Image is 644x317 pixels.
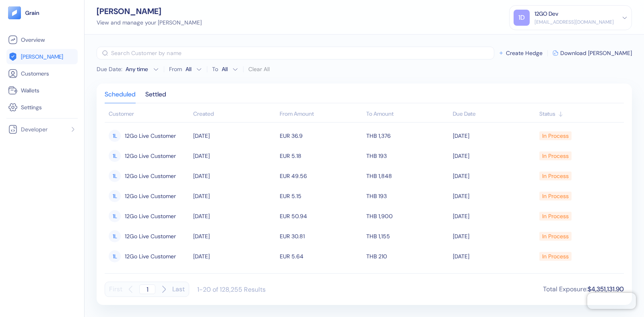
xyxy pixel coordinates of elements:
[21,125,47,133] span: Developer
[8,35,76,45] a: Overview
[364,226,451,246] td: THB 1,155
[97,65,122,73] span: Due Date :
[498,50,543,56] button: Create Hedge
[220,63,238,76] button: To
[125,189,176,203] span: 12Go Live Customer
[451,146,537,166] td: [DATE]
[553,50,632,56] button: Download [PERSON_NAME]
[8,69,76,78] a: Customers
[278,106,364,123] th: From Amount
[588,285,624,293] span: $4,351,131.90
[514,10,530,26] div: 1D
[278,246,364,266] td: EUR 5.64
[184,63,202,76] button: From
[105,92,136,103] div: Scheduled
[542,189,569,203] div: In Process
[535,10,558,18] div: 12GO Dev
[587,293,636,309] iframe: Chatra live chat
[364,206,451,226] td: THB 1,900
[542,149,569,163] div: In Process
[97,7,202,15] div: [PERSON_NAME]
[543,284,624,294] div: Total Exposure :
[8,102,76,112] a: Settings
[542,270,569,283] div: In Process
[364,126,451,146] td: THB 1,376
[21,36,45,44] span: Overview
[364,106,451,123] th: To Amount
[109,210,121,222] div: 1L
[212,66,218,72] label: To
[451,246,537,266] td: [DATE]
[278,226,364,246] td: EUR 30.81
[21,86,39,94] span: Wallets
[542,169,569,183] div: In Process
[191,146,278,166] td: [DATE]
[542,129,569,143] div: In Process
[364,266,451,286] td: THB 248
[125,129,176,143] span: 12Go Live Customer
[105,106,191,123] th: Customer
[125,169,176,183] span: 12Go Live Customer
[197,285,266,294] div: 1-20 of 128,255 Results
[25,10,40,16] img: logo
[364,246,451,266] td: THB 210
[191,186,278,206] td: [DATE]
[193,110,276,118] div: Sort ascending
[278,206,364,226] td: EUR 50.94
[21,103,42,111] span: Settings
[125,229,176,243] span: 12Go Live Customer
[191,206,278,226] td: [DATE]
[172,282,185,297] button: Last
[535,18,614,26] div: [EMAIL_ADDRESS][DOMAIN_NAME]
[191,126,278,146] td: [DATE]
[451,266,537,286] td: [DATE]
[109,190,121,202] div: 1L
[542,209,569,223] div: In Process
[125,209,176,223] span: 12Go Live Customer
[278,146,364,166] td: EUR 5.18
[506,50,543,56] span: Create Hedge
[109,170,121,182] div: 1L
[278,166,364,186] td: EUR 49.56
[364,146,451,166] td: THB 193
[109,250,121,262] div: 1L
[451,186,537,206] td: [DATE]
[451,206,537,226] td: [DATE]
[8,6,21,19] img: logo-tablet-V2.svg
[109,130,121,142] div: 1L
[364,166,451,186] td: THB 1,848
[109,150,121,162] div: 1L
[125,270,176,283] span: 12Go Live Customer
[125,250,176,263] span: 12Go Live Customer
[109,282,122,297] button: First
[451,126,537,146] td: [DATE]
[111,47,494,59] input: Search Customer by name
[453,110,535,118] div: Sort ascending
[8,52,76,61] a: [PERSON_NAME]
[191,246,278,266] td: [DATE]
[364,186,451,206] td: THB 193
[145,92,166,103] div: Settled
[542,229,569,243] div: In Process
[278,126,364,146] td: EUR 36.9
[539,110,620,118] div: Sort ascending
[97,18,202,27] div: View and manage your [PERSON_NAME]
[126,65,150,73] div: Any time
[451,226,537,246] td: [DATE]
[278,186,364,206] td: EUR 5.15
[109,230,121,242] div: 1L
[191,166,278,186] td: [DATE]
[278,266,364,286] td: EUR 6.62
[97,65,159,73] button: Due Date:Any time
[560,50,632,56] span: Download [PERSON_NAME]
[125,149,176,163] span: 12Go Live Customer
[191,266,278,286] td: [DATE]
[21,70,49,78] span: Customers
[451,166,537,186] td: [DATE]
[542,250,569,263] div: In Process
[21,53,63,61] span: [PERSON_NAME]
[8,86,76,95] a: Wallets
[169,66,182,72] label: From
[191,226,278,246] td: [DATE]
